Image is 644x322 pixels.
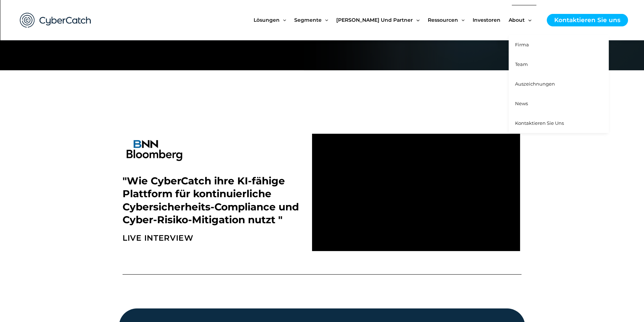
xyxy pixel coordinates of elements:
nav: Website Navigation: Neues Hauptmenü [254,5,540,35]
h2: "Wie CyberCatch ihre KI-fähige Plattform für kontinuierliche Cybersicherheits-Compliance und Cybe... [123,174,301,226]
span: Menü Toggle [413,5,419,35]
span: Kontaktieren Sie uns [515,120,564,126]
span: News [515,101,528,106]
span: Team [515,61,528,67]
span: Segmente [294,5,322,35]
span: [PERSON_NAME] und Partner [336,5,413,35]
iframe: vimeo Video Player [312,134,520,251]
span: Menü Toggle [322,5,328,35]
span: Ressourcen [428,5,458,35]
span: About [509,5,525,35]
span: Menü Toggle [280,5,286,35]
span: Firma [515,42,529,47]
span: Menü Toggle [525,5,531,35]
img: CyberCatch [13,5,98,35]
a: Kontaktieren Sie uns [547,14,628,26]
span: Menü Toggle [458,5,464,35]
a: Auszeichnungen [509,74,609,94]
a: Investoren [473,5,509,35]
span: Lösungen [254,5,280,35]
span: Investoren [473,5,500,35]
a: News [509,94,609,113]
a: Team [509,55,609,74]
span: Auszeichnungen [515,81,555,87]
a: Firma [509,35,609,55]
a: Kontaktieren Sie uns [509,113,609,133]
h2: LIVE INTERVIEW [123,233,305,244]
